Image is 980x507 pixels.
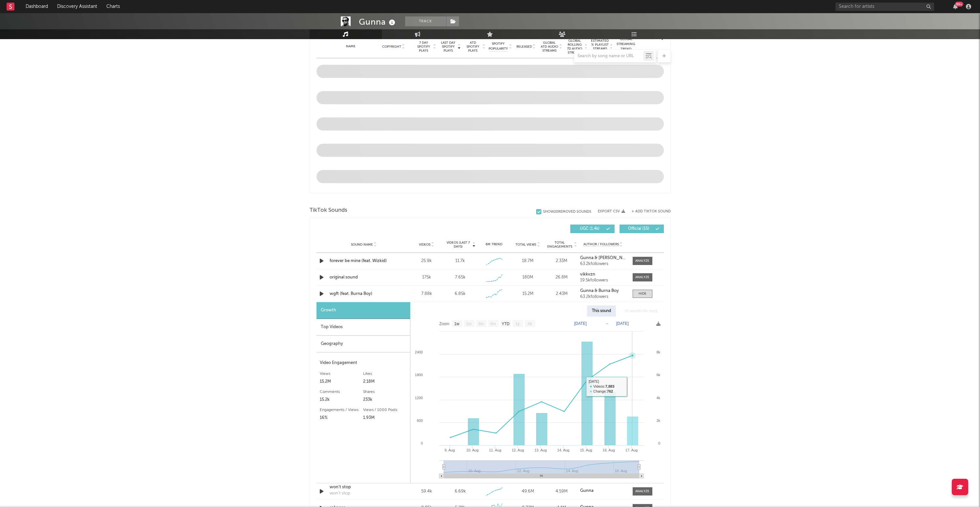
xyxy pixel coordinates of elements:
[580,289,619,293] strong: Gunna & Burna Boy
[575,227,605,231] span: UGC ( 1.4k )
[587,305,616,317] div: This sound
[405,16,446,26] button: Track
[466,448,478,452] text: 10. Aug
[598,209,625,213] button: Export CSV
[616,37,636,57] div: Global Streaming Trend (Last 60D)
[512,274,543,281] div: 180M
[363,406,407,414] div: Views / 1000 Posts
[566,39,584,55] span: Global Rolling 7D Audio Streams
[330,291,398,297] a: wgft (feat. Burna Boy)
[580,272,626,277] a: vikkvzn
[580,278,626,283] div: 19.5k followers
[632,210,671,213] button: + Add TikTok Sound
[330,484,398,491] a: won't stop
[512,291,543,297] div: 15.2M
[445,241,471,249] span: Videos (last 7 days)
[440,41,457,53] span: Last Day Spotify Plays
[580,256,632,260] strong: Gunna & [PERSON_NAME]
[580,262,626,266] div: 63.2k followers
[534,448,546,452] text: 13. Aug
[478,322,484,326] text: 3m
[455,258,465,264] div: 11.7k
[489,448,501,452] text: 11. Aug
[620,225,664,233] button: Official(55)
[455,291,466,297] div: 6.85k
[330,258,398,264] a: forever be mine (feat. Wizkid)
[543,210,591,214] div: Show 20 Removed Sounds
[363,388,407,396] div: Shares
[320,370,363,378] div: Views
[351,243,373,247] span: Sound Name
[411,488,442,495] div: 59.4k
[546,258,577,264] div: 2.33M
[580,489,626,493] a: Gunna
[605,321,609,326] text: →
[320,359,407,367] div: Video Engagement
[320,378,363,386] div: 15.2M
[411,258,442,264] div: 25.9k
[419,243,430,247] span: Videos
[330,490,350,497] div: won't stop
[455,488,466,495] div: 6.69k
[415,350,423,354] text: 2400
[359,16,397,27] div: Gunna
[320,396,363,404] div: 15.2k
[320,388,363,396] div: Comments
[512,258,543,264] div: 18.7M
[466,322,471,326] text: 1m
[580,489,594,493] strong: Gunna
[656,396,660,400] text: 4k
[415,373,423,377] text: 1800
[656,350,660,354] text: 8k
[310,206,347,214] span: TikTok Sounds
[515,243,536,247] span: Total Views
[363,378,407,386] div: 2.18M
[330,274,398,281] a: original sound
[445,448,455,452] text: 9. Aug
[625,210,671,213] button: + Add TikTok Sound
[953,4,958,9] button: 99+
[316,319,410,336] div: Top Videos
[516,45,532,49] span: Released
[415,41,432,53] span: 7 Day Spotify Plays
[464,41,482,53] span: ATD Spotify Plays
[570,225,615,233] button: UGC(1.4k)
[316,302,410,319] div: Growth
[591,39,609,55] span: Estimated % Playlist Streams Last Day
[489,41,508,51] span: Spotify Popularity
[625,448,637,452] text: 17. Aug
[616,321,629,326] text: [DATE]
[512,488,543,495] div: 49.6M
[363,396,407,404] div: 233k
[411,291,442,297] div: 7.88k
[512,448,524,452] text: 12. Aug
[454,322,459,326] text: 1w
[583,242,619,247] span: Author / Followers
[330,44,373,49] div: Name
[490,322,496,326] text: 6m
[619,305,662,317] div: All sounds for song
[602,448,615,452] text: 16. Aug
[540,41,558,53] span: Global ATD Audio Streams
[574,54,643,59] input: Search by song name or URL
[320,414,363,422] div: 16%
[580,272,595,277] strong: vikkvzn
[580,295,626,299] div: 63.2k followers
[515,322,520,326] text: 1y
[411,274,442,281] div: 175k
[546,241,573,249] span: Total Engagements
[501,322,509,326] text: YTD
[479,242,509,247] div: 6M Trend
[656,373,660,377] text: 6k
[455,274,466,281] div: 7.65k
[574,321,587,326] text: [DATE]
[439,322,449,326] text: Zoom
[656,419,660,422] text: 2k
[546,291,577,297] div: 2.43M
[527,322,532,326] text: All
[580,448,592,452] text: 15. Aug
